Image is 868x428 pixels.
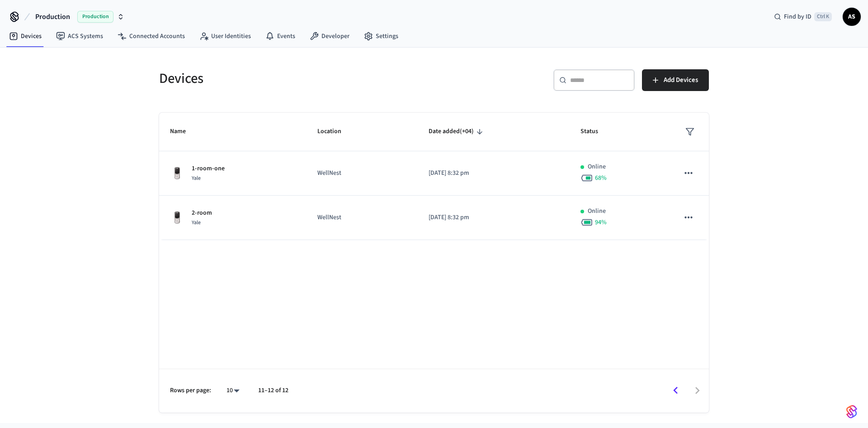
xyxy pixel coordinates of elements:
[170,125,198,139] span: Name
[317,213,406,222] p: WellNest
[110,28,192,44] a: Connected Accounts
[843,8,861,26] button: AS
[767,9,839,25] div: Find by IDCtrl K
[317,125,353,139] span: Location
[170,386,211,395] p: Rows per page:
[222,384,244,397] div: 10
[35,11,70,22] span: Production
[784,12,811,21] span: Find by ID
[595,173,607,183] span: 68 %
[192,164,225,173] p: 1-room-one
[192,208,212,218] p: 2-room
[192,174,201,182] span: Yale
[2,28,49,44] a: Devices
[588,207,606,216] p: Online
[665,380,686,401] button: Go to previous page
[642,69,709,91] button: Add Devices
[429,168,559,178] p: [DATE] 8:32 pm
[49,28,110,44] a: ACS Systems
[814,12,832,21] span: Ctrl K
[846,404,857,419] img: SeamLogoGradient.69752ec5.svg
[159,69,429,88] h5: Devices
[844,9,860,25] span: AS
[159,113,709,240] table: sticky table
[588,162,606,172] p: Online
[258,28,302,44] a: Events
[664,74,698,86] span: Add Devices
[302,28,357,44] a: Developer
[595,218,607,227] span: 94 %
[258,386,288,395] p: 11–12 of 12
[429,125,486,139] span: Date added(+04)
[317,168,406,178] p: WellNest
[429,213,559,222] p: [DATE] 8:32 pm
[580,125,610,139] span: Status
[77,11,113,23] span: Production
[170,166,184,181] img: Yale Assure Touchscreen Wifi Smart Lock, Satin Nickel, Front
[357,28,406,44] a: Settings
[192,28,258,44] a: User Identities
[170,211,184,225] img: Yale Assure Touchscreen Wifi Smart Lock, Satin Nickel, Front
[192,219,201,226] span: Yale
